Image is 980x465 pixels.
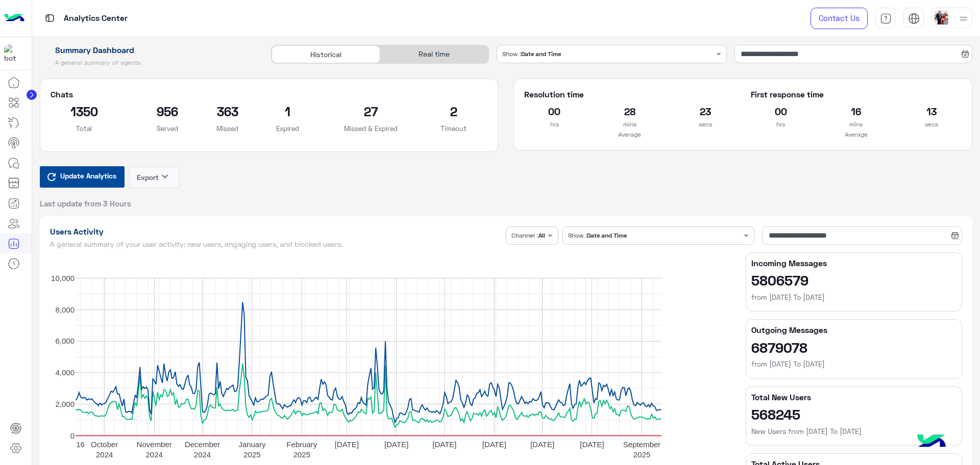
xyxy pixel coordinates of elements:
[751,272,957,288] h2: 5806579
[95,450,112,458] text: 2024
[216,123,238,134] p: Missed
[337,103,405,119] h2: 27
[751,89,962,99] h5: First response time
[432,440,456,448] text: [DATE]
[51,123,118,134] p: Total
[286,440,317,448] text: February
[934,10,948,24] img: userImage
[751,339,957,355] h2: 6879078
[40,166,125,188] button: Update Analytics
[70,431,74,440] text: 0
[751,426,957,436] h6: New Users from [DATE] To [DATE]
[40,45,260,55] h1: Summary Dashboard
[524,119,584,130] p: hrs
[633,450,650,458] text: 2025
[521,50,561,58] b: Date and Time
[524,130,735,140] p: Average
[51,103,118,119] h2: 1350
[530,440,554,448] text: [DATE]
[751,359,957,369] h6: from [DATE] To [DATE]
[751,258,957,268] h5: Incoming Messages
[293,450,310,458] text: 2025
[129,166,180,188] button: Exportkeyboard_arrow_down
[524,89,735,99] h5: Resolution time
[580,440,604,448] text: [DATE]
[159,170,171,183] i: keyboard_arrow_down
[238,440,266,448] text: January
[50,240,502,248] h5: A general summary of your user activity: new users, engaging users, and blocked users.
[40,59,260,67] h5: A general summary of agents
[216,103,238,119] h2: 363
[751,130,962,140] p: Average
[43,12,56,24] img: tab
[76,440,85,448] text: 16
[40,198,131,209] span: Last update from 3 Hours
[90,440,117,448] text: October
[4,44,22,63] img: 1403182699927242
[243,450,260,458] text: 2025
[384,440,408,448] text: [DATE]
[55,368,75,377] text: 4,000
[901,119,962,130] p: secs
[880,13,892,24] img: tab
[901,103,962,119] h2: 13
[875,8,896,29] a: tab
[420,103,488,119] h2: 2
[482,440,506,448] text: [DATE]
[957,12,970,25] img: profile
[4,8,24,29] img: Logo
[58,169,119,183] span: Update Analytics
[675,103,736,119] h2: 23
[751,292,957,302] h6: from [DATE] To [DATE]
[623,440,660,448] text: September
[51,273,75,282] text: 10,000
[380,45,488,63] div: Real time
[193,450,210,458] text: 2024
[751,103,811,119] h2: 00
[55,399,75,408] text: 2,000
[254,123,322,134] p: Expired
[64,12,128,25] p: Analytics Center
[145,450,162,458] text: 2024
[751,325,957,335] h5: Outgoing Messages
[587,231,627,239] b: Date and Time
[751,406,957,422] h2: 568245
[908,13,920,24] img: tab
[524,103,584,119] h2: 00
[751,119,811,130] p: hrs
[55,305,75,314] text: 8,000
[133,103,201,119] h2: 956
[600,119,660,130] p: mins
[55,337,75,345] text: 6,000
[272,45,380,63] div: Historical
[133,123,201,134] p: Served
[51,89,488,99] h5: Chats
[538,231,545,239] b: All
[811,8,868,29] a: Contact Us
[50,226,502,237] h1: Users Activity
[254,103,322,119] h2: 1
[136,440,171,448] text: November
[751,392,957,402] h5: Total New Users
[914,424,949,460] img: hulul-logo.png
[337,123,405,134] p: Missed & Expired
[826,119,886,130] p: mins
[184,440,219,448] text: December
[826,103,886,119] h2: 16
[600,103,660,119] h2: 28
[675,119,736,130] p: secs
[420,123,488,134] p: Timeout
[334,440,358,448] text: [DATE]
